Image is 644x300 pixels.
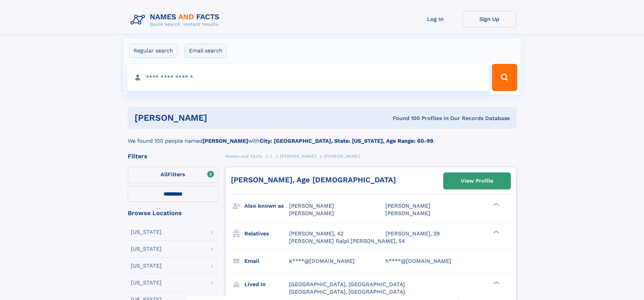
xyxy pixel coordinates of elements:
[385,230,440,237] a: [PERSON_NAME], 29
[260,138,433,144] b: City: [GEOGRAPHIC_DATA], State: [US_STATE], Age Range: 60-99
[129,44,177,58] label: Regular search
[270,152,272,160] a: J
[461,173,493,189] div: View Profile
[289,281,405,287] span: [GEOGRAPHIC_DATA], [GEOGRAPHIC_DATA]
[231,176,396,184] a: [PERSON_NAME], Age [DEMOGRAPHIC_DATA]
[385,203,430,209] span: [PERSON_NAME]
[128,167,218,183] label: Filters
[131,263,162,269] div: [US_STATE]
[185,44,227,58] label: Email search
[492,64,517,91] button: Search Button
[128,153,218,159] div: Filters
[492,202,500,207] div: ❯
[324,154,360,159] span: [PERSON_NAME]
[289,203,334,209] span: [PERSON_NAME]
[244,200,289,212] h3: Also known as
[131,246,162,252] div: [US_STATE]
[244,255,289,267] h3: Email
[289,210,334,216] span: [PERSON_NAME]
[131,280,162,285] div: [US_STATE]
[128,129,517,145] div: We found 100 people named with .
[202,138,248,144] b: [PERSON_NAME]
[300,115,510,122] div: Found 100 Profiles In Our Records Database
[492,280,500,285] div: ❯
[289,289,405,295] span: [GEOGRAPHIC_DATA], [GEOGRAPHIC_DATA]
[225,152,262,160] a: Names and Facts
[244,279,289,290] h3: Lived in
[289,230,343,237] a: [PERSON_NAME], 42
[128,11,225,29] img: Logo Names and Facts
[408,11,462,27] a: Log In
[280,152,316,160] a: [PERSON_NAME]
[289,237,405,245] a: [PERSON_NAME] Ralpl [PERSON_NAME], 54
[462,11,517,27] a: Sign Up
[131,229,162,235] div: [US_STATE]
[135,114,300,122] h1: [PERSON_NAME]
[280,154,316,159] span: [PERSON_NAME]
[385,210,430,216] span: [PERSON_NAME]
[128,210,218,216] div: Browse Locations
[127,64,489,91] input: search input
[244,228,289,239] h3: Relatives
[492,230,500,234] div: ❯
[270,154,272,159] span: J
[161,171,168,178] span: All
[444,173,510,189] a: View Profile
